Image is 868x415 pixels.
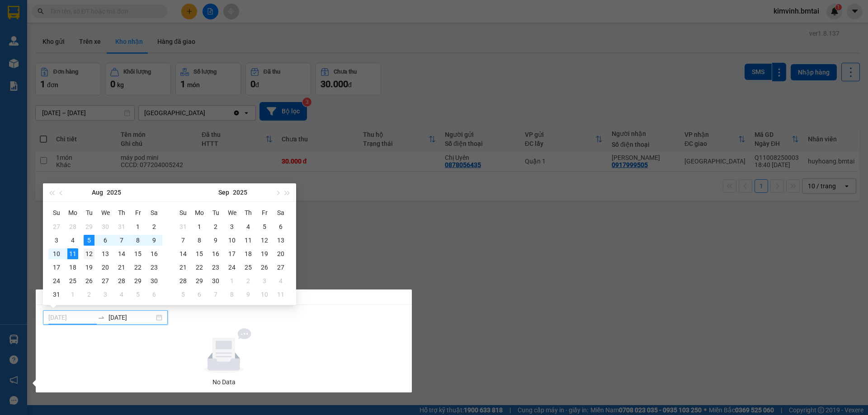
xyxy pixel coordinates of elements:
td: 2025-08-15 [130,247,146,261]
td: 2025-09-27 [273,261,289,274]
div: 22 [132,262,143,273]
button: 2025 [233,183,247,201]
div: 26 [259,262,270,273]
td: 2025-08-31 [175,220,191,233]
div: 4 [67,235,78,246]
td: 2025-09-06 [146,288,162,301]
div: 12 [84,248,94,259]
th: Tu [81,205,97,220]
div: 11 [67,248,78,259]
td: 2025-09-15 [191,247,208,261]
div: 8 [226,289,237,300]
td: 2025-09-07 [175,233,191,247]
div: 4 [275,275,286,286]
td: 2025-09-23 [208,261,224,274]
td: 2025-09-03 [97,288,113,301]
td: 2025-10-10 [256,288,273,301]
span: swap-right [98,314,105,321]
td: 2025-07-28 [65,220,81,233]
div: 17 [226,248,237,259]
td: 2025-09-02 [81,288,97,301]
div: 29 [194,275,205,286]
td: 2025-09-20 [273,247,289,261]
div: 27 [100,275,111,286]
td: 2025-10-04 [273,274,289,288]
div: 28 [178,275,189,286]
div: 17 [51,262,62,273]
td: 2025-09-26 [256,261,273,274]
td: 2025-09-19 [256,247,273,261]
td: 2025-10-03 [256,274,273,288]
div: 31 [51,289,62,300]
div: 8 [132,235,143,246]
div: 14 [116,248,127,259]
td: 2025-09-21 [175,261,191,274]
div: 15 [194,248,205,259]
div: 30 [149,275,160,286]
td: 2025-08-30 [146,274,162,288]
div: 5 [259,221,270,232]
td: 2025-09-10 [224,233,240,247]
div: 6 [100,235,111,246]
td: 2025-10-11 [273,288,289,301]
td: 2025-08-18 [65,261,81,274]
td: 2025-09-14 [175,247,191,261]
div: 23 [149,262,160,273]
div: 19 [259,248,270,259]
div: 10 [226,235,237,246]
div: 2 [210,221,221,232]
td: 2025-07-31 [113,220,130,233]
div: 9 [243,289,254,300]
td: 2025-09-18 [240,247,256,261]
td: 2025-09-12 [256,233,273,247]
div: 30 [210,275,221,286]
th: Sa [273,205,289,220]
td: 2025-08-20 [97,261,113,274]
th: Th [113,205,130,220]
div: 11 [243,235,254,246]
div: 13 [275,235,286,246]
div: 8 [194,235,205,246]
td: 2025-09-17 [224,247,240,261]
div: 29 [84,221,94,232]
div: 14 [178,248,189,259]
div: 24 [51,275,62,286]
div: 27 [275,262,286,273]
div: 10 [51,248,62,259]
td: 2025-10-01 [224,274,240,288]
td: 2025-08-26 [81,274,97,288]
span: to [98,314,105,321]
div: 9 [149,235,160,246]
div: 12 [259,235,270,246]
div: 5 [84,235,94,246]
td: 2025-10-02 [240,274,256,288]
td: 2025-09-01 [65,288,81,301]
div: 30 [100,221,111,232]
td: 2025-08-01 [130,220,146,233]
td: 2025-08-16 [146,247,162,261]
div: 25 [67,275,78,286]
td: 2025-10-06 [191,288,208,301]
div: 3 [259,275,270,286]
td: 2025-10-05 [175,288,191,301]
div: 7 [210,289,221,300]
td: 2025-09-04 [113,288,130,301]
div: 6 [275,221,286,232]
th: Tu [208,205,224,220]
div: 2 [84,289,94,300]
div: 5 [132,289,143,300]
td: 2025-09-13 [273,233,289,247]
div: 28 [116,275,127,286]
div: 4 [243,221,254,232]
td: 2025-09-16 [208,247,224,261]
div: 15 [132,248,143,259]
button: Aug [92,183,103,201]
td: 2025-09-30 [208,274,224,288]
td: 2025-08-25 [65,274,81,288]
div: 1 [132,221,143,232]
td: 2025-09-05 [256,220,273,233]
td: 2025-08-08 [130,233,146,247]
td: 2025-07-27 [48,220,65,233]
th: Fr [130,205,146,220]
div: 31 [178,221,189,232]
